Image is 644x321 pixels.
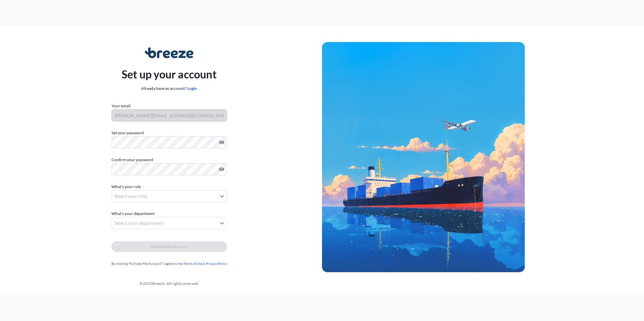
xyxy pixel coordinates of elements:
img: Ship illustration [322,42,525,272]
img: Breeze [145,47,194,58]
input: Your email address [111,109,227,121]
button: Show password [219,167,224,172]
button: Select your role [111,190,227,202]
span: Activate My Account [151,243,188,250]
a: Privacy Policy [206,261,227,265]
div: By clicking "Activate My Account" I agree to the & [111,260,227,267]
span: Select your role [115,193,147,200]
label: Confirm your password [111,156,227,163]
div: © 2025 Breeze. All rights reserved. [16,280,322,287]
span: What's your department [111,210,155,217]
button: Activate My Account [111,241,227,252]
p: Set up your account [122,66,217,82]
a: Terms of Use [184,261,202,265]
div: Already have an account? [122,85,217,92]
span: Select your department [115,220,163,226]
label: Your email [111,103,130,109]
a: Login [187,86,197,91]
span: What's your role [111,183,141,190]
button: Show password [219,140,224,145]
button: Select your department [111,217,227,229]
label: Set your password [111,130,227,136]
